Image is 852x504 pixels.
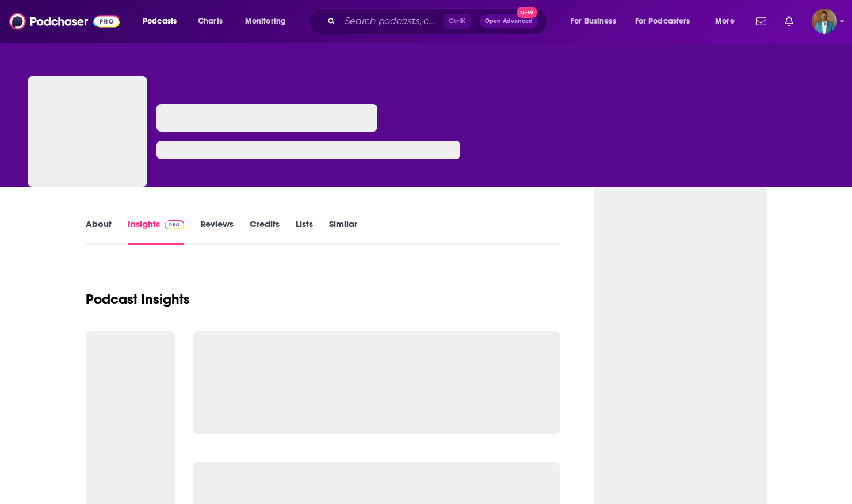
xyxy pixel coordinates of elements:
button: open menu [707,12,749,30]
img: User Profile [812,9,837,34]
a: Show notifications dropdown [780,11,798,31]
a: Lists [296,218,313,245]
button: open menu [563,12,631,30]
span: Charts [198,13,223,29]
span: For Business [571,13,616,29]
span: Logged in as smortier42491 [812,9,837,34]
img: Podchaser - Follow, Share and Rate Podcasts [9,10,120,32]
span: New [517,7,537,18]
span: More [715,13,735,29]
span: Ctrl K [444,14,471,29]
span: Open Advanced [485,18,533,24]
input: Search podcasts, credits, & more... [340,12,444,30]
button: open menu [628,12,707,30]
a: About [86,218,112,245]
a: Credits [250,218,280,245]
span: Monitoring [245,13,286,29]
a: Show notifications dropdown [751,11,771,31]
a: Reviews [200,218,234,245]
img: Podchaser Pro [165,220,185,229]
div: Search podcasts, credits, & more... [319,8,559,34]
button: open menu [135,12,192,30]
span: For Podcasters [635,13,690,29]
h1: Podcast Insights [86,291,190,308]
a: InsightsPodchaser Pro [128,218,185,245]
button: open menu [237,12,301,30]
a: Charts [190,12,230,30]
button: Open AdvancedNew [480,14,538,28]
a: Similar [329,218,357,245]
span: Podcasts [143,13,177,29]
button: Show profile menu [812,9,837,34]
